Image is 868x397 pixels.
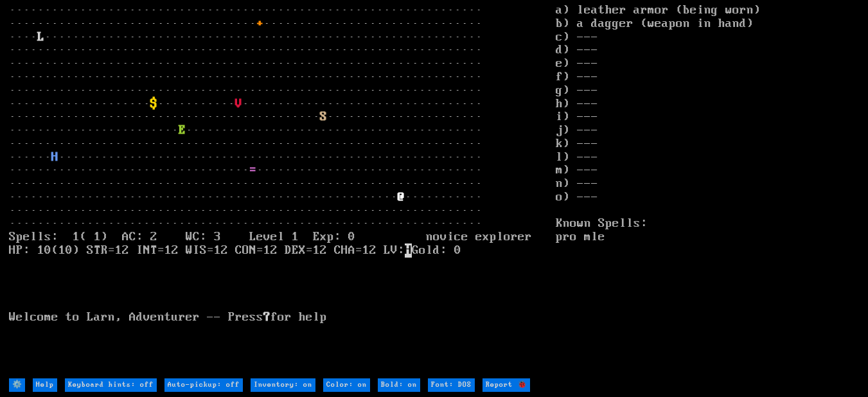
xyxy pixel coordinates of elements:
input: Keyboard hints: off [65,378,157,392]
font: H [51,150,58,164]
font: + [256,17,263,31]
font: L [37,30,44,44]
input: ⚙️ [9,378,25,392]
font: @ [398,190,405,204]
font: = [249,163,256,177]
font: V [235,97,242,111]
input: Help [33,378,57,392]
input: Color: on [323,378,370,392]
input: Report 🐞 [483,378,530,392]
font: S [320,110,327,124]
input: Font: DOS [428,378,475,392]
input: Auto-pickup: off [164,378,243,392]
input: Inventory: on [251,378,315,392]
b: ? [263,310,270,324]
font: E [179,123,186,137]
stats: a) leather armor (being worn) b) a dagger (weapon in hand) c) --- d) --- e) --- f) --- g) --- h) ... [556,4,860,377]
mark: H [405,243,412,258]
larn: ··································································· ·····························... [9,4,556,377]
input: Bold: on [378,378,420,392]
font: $ [150,97,157,111]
